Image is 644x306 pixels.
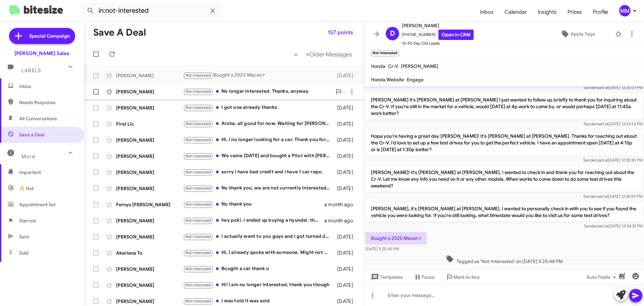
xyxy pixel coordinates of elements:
[29,33,70,39] span: Special Campaign
[370,271,403,283] span: Templates
[19,185,34,192] span: 🔥 Hot
[596,194,608,199] span: said at
[116,169,183,176] div: [PERSON_NAME]
[371,63,385,69] span: Honda
[334,72,359,79] div: [DATE]
[116,282,183,289] div: [PERSON_NAME]
[453,271,480,283] span: Mark Active
[116,250,183,256] div: Akeriana To
[584,85,643,90] span: Sender [DATE] 12:35:01 PM
[366,246,399,251] span: [DATE] 5:25:45 PM
[116,104,183,111] div: [PERSON_NAME]
[597,121,608,126] span: said at
[334,185,359,192] div: [DATE]
[407,77,424,83] span: Engage
[183,120,334,128] div: Aloha, all good for now. Waiting for [PERSON_NAME] to come back to me with an answer regarding th...
[586,271,619,283] span: Auto Fields
[294,50,298,58] span: «
[185,170,211,174] span: Not-Interested
[116,201,183,208] div: Fernys [PERSON_NAME]
[371,77,404,83] span: Honda Website
[21,154,35,160] span: More
[185,283,211,287] span: Not-Interested
[322,27,359,39] button: 157 points
[366,94,643,119] p: [PERSON_NAME] it's [PERSON_NAME] at [PERSON_NAME] I just wanted to follow up briefly to thank you...
[116,121,183,127] div: First Llc
[334,250,359,256] div: [DATE]
[183,281,334,289] div: Hi! I am no longer interested, thank you though
[475,2,499,22] a: Inbox
[185,202,211,207] span: Not-Interested
[499,2,532,22] a: Calendar
[324,217,359,224] div: a month ago
[581,271,624,283] button: Auto Fields
[366,166,643,192] p: [PERSON_NAME]! It's [PERSON_NAME] at [PERSON_NAME]. I wanted to check in and thank you for reachi...
[334,121,359,127] div: [DATE]
[183,88,332,95] div: No longer interested. Thanks, anyway.
[19,169,76,176] span: Important
[334,169,359,176] div: [DATE]
[183,104,334,112] div: I got one already thanks
[324,201,359,208] div: a month ago
[183,184,334,192] div: No thank you, we are not currently interested in getting another vehicle. Thank you.
[334,104,359,111] div: [DATE]
[587,2,613,22] a: Profile
[185,122,211,126] span: Not-Interested
[14,50,69,57] div: [PERSON_NAME] Sales
[306,50,309,58] span: »
[185,186,211,190] span: Not-Interested
[328,27,353,39] span: 157 points
[371,50,399,56] small: Not-Interested
[93,27,146,38] h1: Save a Deal
[408,271,440,283] button: Pause
[185,73,211,78] span: Not-Interested
[183,297,334,305] div: I was told it was sold
[388,63,398,69] span: Cr-V
[116,233,183,240] div: [PERSON_NAME]
[19,217,36,224] span: Starred
[543,28,612,40] button: Apply Tags
[571,28,595,40] span: Apply Tags
[619,5,631,16] div: MM
[584,223,643,228] span: Sender [DATE] 12:34:32 PM
[19,115,57,122] span: All Conversations
[596,158,608,163] span: said at
[334,233,359,240] div: [DATE]
[613,5,637,16] button: MM
[562,2,587,22] span: Prizes
[116,298,183,305] div: [PERSON_NAME]
[21,68,41,74] span: Labels
[183,152,334,160] div: We came [DATE] and bought a Pilot with [PERSON_NAME]! Thank you
[183,72,334,79] div: Bought a 2025 Macan r
[334,137,359,143] div: [DATE]
[116,88,183,95] div: [PERSON_NAME]
[364,271,408,283] button: Templates
[116,72,183,79] div: [PERSON_NAME]
[334,298,359,305] div: [DATE]
[334,266,359,272] div: [DATE]
[183,249,334,257] div: Hi, I already spoke with someone. Might not be a good time to trade. Credit's not so good and we ...
[116,185,183,192] div: [PERSON_NAME]
[19,99,76,106] span: Needs Response
[402,21,474,30] span: [PERSON_NAME]
[19,131,44,138] span: Save a Deal
[390,28,395,39] span: D
[366,232,427,244] p: Bought a 2025 Macan r
[366,130,643,156] p: Hope you're having a great day [PERSON_NAME]! It's [PERSON_NAME] at [PERSON_NAME]. Thanks for rea...
[19,233,29,240] span: Sent
[334,153,359,160] div: [DATE]
[185,154,211,158] span: Not-Interested
[116,137,183,143] div: [PERSON_NAME]
[402,40,474,47] span: 15-90 Day Old Leads
[290,47,356,61] nav: Page navigation example
[183,265,334,273] div: Bought a car thank u
[183,168,334,176] div: sorry i have bad credit and I have 1 car repo.
[402,30,474,40] span: [PHONE_NUMBER]
[422,271,435,283] span: Pause
[183,217,324,224] div: hey poki. i ended up buying a hyundai. thabks for the offer though!!!
[183,233,334,241] div: I actually went to you guys and i got turned down because i have no credit
[532,2,562,22] a: Insights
